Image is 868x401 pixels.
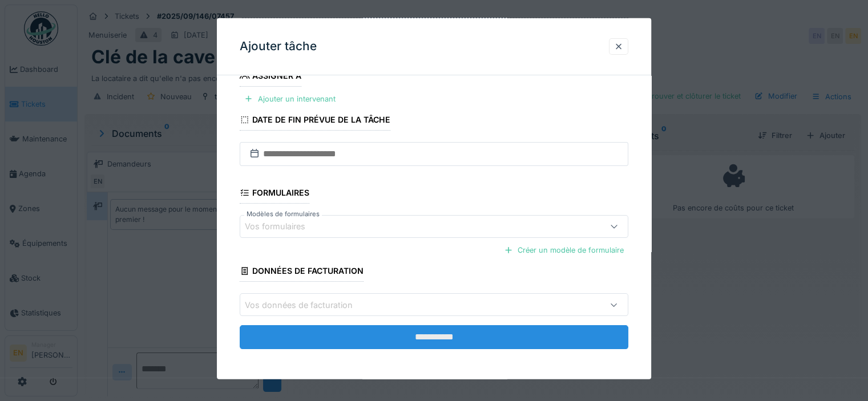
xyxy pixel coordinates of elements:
[245,298,369,311] div: Vos données de facturation
[240,184,309,204] div: Formulaires
[240,39,317,54] h3: Ajouter tâche
[244,209,322,219] label: Modèles de formulaires
[240,91,340,106] div: Ajouter un intervenant
[240,111,390,131] div: Date de fin prévue de la tâche
[240,262,364,282] div: Données de facturation
[245,220,321,233] div: Vos formulaires
[499,242,628,258] div: Créer un modèle de formulaire
[240,67,301,86] div: Assigner à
